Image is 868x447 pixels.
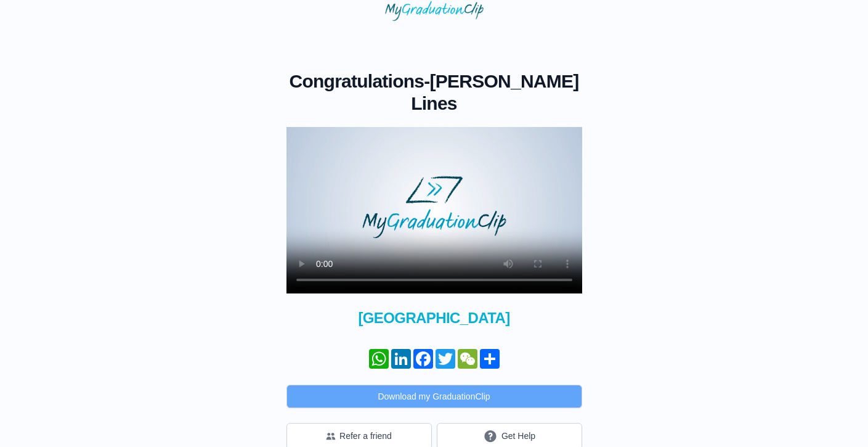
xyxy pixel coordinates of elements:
[290,71,424,91] span: Congratulations
[412,349,434,369] a: Facebook
[286,308,582,328] span: [GEOGRAPHIC_DATA]
[479,349,501,369] a: Share
[368,349,390,369] a: WhatsApp
[411,71,578,113] span: [PERSON_NAME] Lines
[390,349,412,369] a: LinkedIn
[434,349,456,369] a: Twitter
[286,70,582,115] h1: -
[286,385,582,408] button: Download my GraduationClip
[456,349,479,369] a: WeChat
